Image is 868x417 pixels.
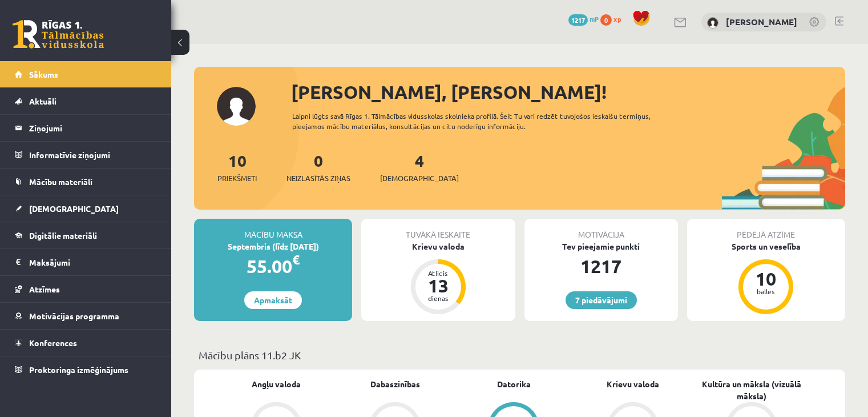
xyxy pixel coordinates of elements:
span: Konferences [29,338,77,348]
a: Informatīvie ziņojumi [15,142,157,168]
span: Mācību materiāli [29,177,92,187]
div: Mācību maksa [194,219,352,240]
legend: Informatīvie ziņojumi [29,142,157,168]
div: Tuvākā ieskaite [361,219,515,240]
a: Ziņojumi [15,115,157,141]
div: 55.00 [194,252,352,280]
a: Proktoringa izmēģinājums [15,356,157,383]
span: Aktuāli [29,96,56,106]
div: 10 [749,270,783,288]
div: Pēdējā atzīme [687,219,845,240]
a: Konferences [15,330,157,356]
div: dienas [421,295,455,302]
a: Krievu valoda Atlicis 13 dienas [361,240,515,316]
a: Digitālie materiāli [15,222,157,248]
a: [DEMOGRAPHIC_DATA] [15,195,157,222]
div: [PERSON_NAME], [PERSON_NAME]! [291,78,845,106]
a: Maksājumi [15,249,157,275]
img: Daniela Ļubomirska [707,17,718,29]
a: Sports un veselība 10 balles [687,240,845,316]
div: Laipni lūgts savā Rīgas 1. Tālmācības vidusskolas skolnieka profilā. Šeit Tu vari redzēt tuvojošo... [292,111,683,131]
span: [DEMOGRAPHIC_DATA] [29,203,119,214]
a: Krievu valoda [607,378,659,390]
a: 7 piedāvājumi [566,291,637,309]
a: Kultūra un māksla (vizuālā māksla) [692,378,811,402]
div: Motivācija [524,219,678,240]
a: Sākums [15,61,157,87]
a: Rīgas 1. Tālmācības vidusskola [13,20,104,49]
span: Neizlasītās ziņas [286,173,350,184]
a: 10Priekšmeti [217,150,257,184]
div: Sports un veselība [687,240,845,252]
span: Priekšmeti [217,173,257,184]
legend: Ziņojumi [29,115,157,141]
div: balles [749,288,783,295]
span: € [292,251,300,268]
a: Mācību materiāli [15,169,157,195]
div: Krievu valoda [361,240,515,252]
a: 0 xp [600,14,627,23]
div: Atlicis [421,270,455,276]
a: Motivācijas programma [15,303,157,329]
span: Proktoringa izmēģinājums [29,364,128,375]
span: Digitālie materiāli [29,230,97,240]
span: Atzīmes [29,284,60,294]
a: 4[DEMOGRAPHIC_DATA] [380,150,459,184]
span: Motivācijas programma [29,311,119,321]
span: 0 [600,14,612,26]
span: [DEMOGRAPHIC_DATA] [380,173,459,184]
a: Angļu valoda [252,378,301,390]
div: 13 [421,276,455,295]
a: Datorika [497,378,531,390]
div: Septembris (līdz [DATE]) [194,240,352,252]
a: Atzīmes [15,276,157,302]
span: 1217 [568,14,588,26]
a: Dabaszinības [370,378,420,390]
a: 1217 mP [568,14,599,23]
legend: Maksājumi [29,249,157,275]
div: Tev pieejamie punkti [524,240,678,252]
div: 1217 [524,252,678,280]
a: 0Neizlasītās ziņas [286,150,350,184]
span: Sākums [29,69,58,79]
a: Aktuāli [15,88,157,114]
a: [PERSON_NAME] [726,16,797,27]
a: Apmaksāt [244,291,302,309]
span: xp [613,14,621,23]
p: Mācību plāns 11.b2 JK [199,347,841,363]
span: mP [590,14,599,23]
